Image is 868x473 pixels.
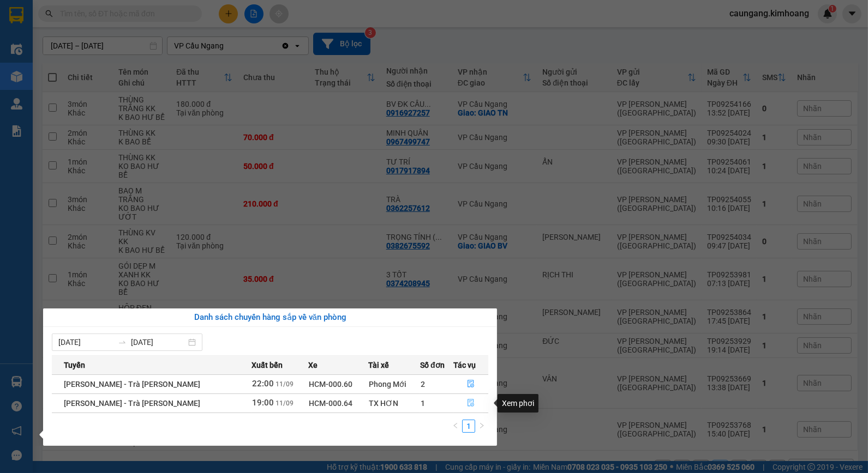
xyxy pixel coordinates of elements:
button: file-done [454,375,488,393]
span: right [478,422,485,429]
a: 1 [463,420,475,432]
span: Tác vụ [453,359,476,371]
button: left [449,420,462,433]
div: Xem phơi [498,394,538,413]
input: Đến ngày [131,336,186,348]
span: 22:00 [252,379,274,389]
span: Tài xế [368,359,389,371]
span: HCM-000.60 [309,380,352,389]
span: to [118,338,127,347]
span: 11/09 [276,380,294,388]
span: 19:00 [252,398,274,408]
span: file-done [467,380,475,389]
span: Xuất bến [252,359,283,371]
span: file-done [467,399,475,408]
span: [PERSON_NAME] - Trà [PERSON_NAME] [64,380,200,389]
input: Từ ngày [58,336,113,348]
span: 1 [421,399,425,408]
span: Tuyến [64,359,85,371]
span: HCM-000.64 [309,399,352,408]
div: Danh sách chuyến hàng sắp về văn phòng [52,311,488,324]
div: Phong Mới [369,378,420,390]
button: file-done [454,395,488,412]
span: swap-right [118,338,127,347]
span: left [452,422,459,429]
span: [PERSON_NAME] - Trà [PERSON_NAME] [64,399,200,408]
li: Previous Page [449,420,462,433]
span: 2 [421,380,425,389]
div: TX HƠN [369,397,420,409]
button: right [475,420,488,433]
li: Next Page [475,420,488,433]
span: Xe [308,359,318,371]
span: 11/09 [276,399,294,407]
li: 1 [462,420,475,433]
span: Số đơn [420,359,445,371]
